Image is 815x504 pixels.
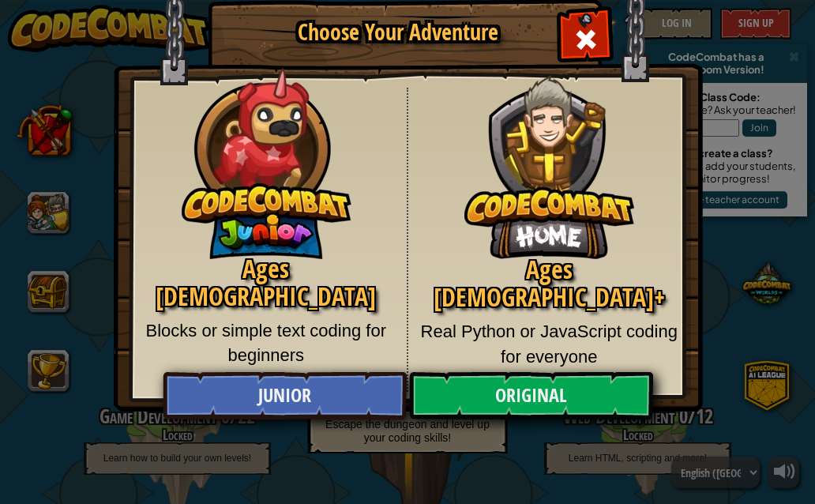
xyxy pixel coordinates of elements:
h2: Ages [DEMOGRAPHIC_DATA] [137,255,395,310]
h2: Ages [DEMOGRAPHIC_DATA]+ [420,256,679,311]
img: CodeCombat Original hero character [464,51,634,259]
img: CodeCombat Junior hero character [182,58,351,259]
p: Real Python or JavaScript coding for everyone [420,319,679,369]
p: Blocks or simple text coding for beginners [137,318,395,368]
a: Original [409,372,652,419]
a: Junior [163,372,406,419]
h1: Choose Your Adventure [236,21,560,45]
div: Close modal [561,13,610,62]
